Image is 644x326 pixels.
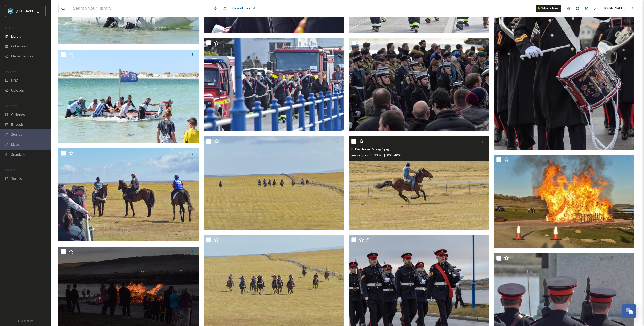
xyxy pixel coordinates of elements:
[349,38,489,131] img: Liberation Day.jpg
[351,147,389,151] span: DHSA Horse Racing 4.jpg
[591,3,627,13] a: [PERSON_NAME]
[11,132,22,137] span: Stories
[351,153,401,157] span: image/jpeg | 15.33 MB | 6000 x 4000
[11,142,20,147] span: Maps
[16,8,48,13] span: [GEOGRAPHIC_DATA]
[8,8,13,13] img: FITB%20Logo%20Circle.jpg
[5,70,16,74] span: COLLECT
[204,136,344,230] img: DHSA Horse Racing 2.jpg
[622,304,636,318] button: Open Chat
[11,44,28,49] span: Collections
[11,34,21,39] span: Library
[349,136,489,230] img: DHSA Horse Racing 4.jpg
[11,112,25,117] span: Galleries
[5,26,14,30] span: MEDIA
[18,317,33,323] a: Privacy Policy
[11,54,34,59] span: Media Centres
[494,155,634,248] img: Bonfire Night 2.jpg
[229,3,259,13] a: View all files
[204,38,344,131] img: Fire Engine Pull 3.jpg
[5,104,17,108] span: WIDGETS
[536,5,561,12] a: What's New
[58,50,199,143] img: Raft Race 2.jpg
[11,88,24,93] span: Uploads
[11,176,22,181] span: Socials
[5,168,15,172] span: SOCIALS
[11,122,24,127] span: Embeds
[600,6,625,10] span: [PERSON_NAME]
[58,148,199,241] img: DHSA Horse Racing.jpg
[70,3,211,14] input: Search your library
[18,319,33,322] span: Privacy Policy
[11,152,25,157] span: SnapLink
[11,78,18,83] span: UGC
